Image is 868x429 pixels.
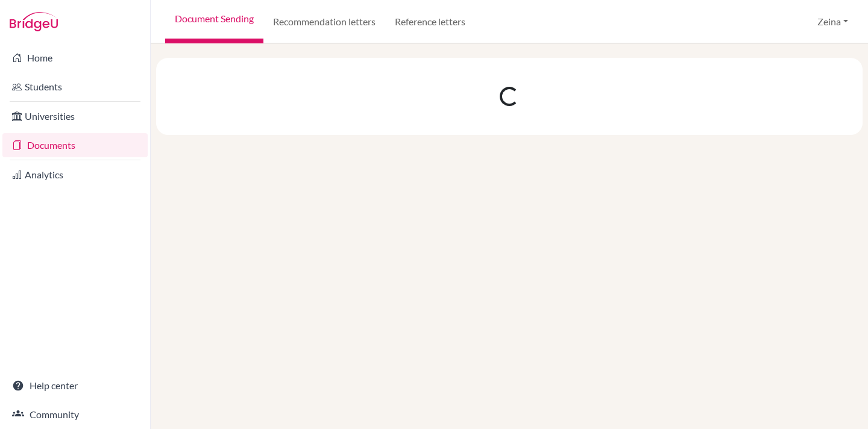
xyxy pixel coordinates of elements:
[812,10,854,33] button: Zeina
[2,46,148,70] a: Home
[2,75,148,99] a: Students
[2,133,148,157] a: Documents
[2,163,148,187] a: Analytics
[10,12,58,31] img: Bridge-U
[2,374,148,398] a: Help center
[2,104,148,128] a: Universities
[2,402,148,427] a: Community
